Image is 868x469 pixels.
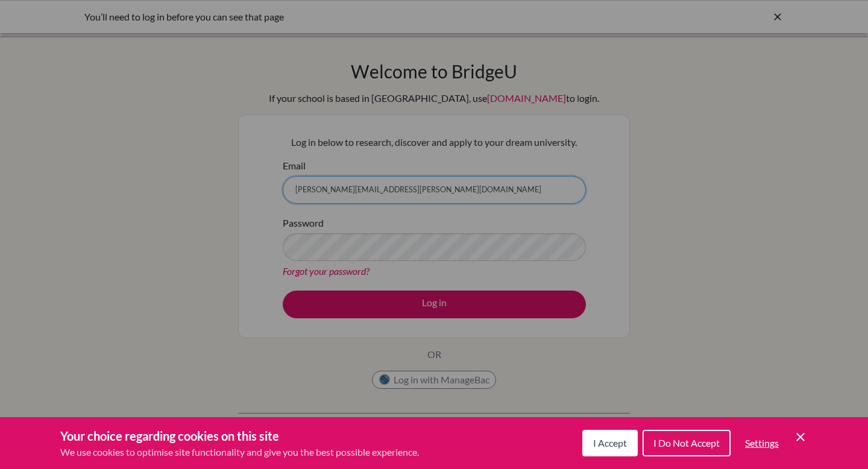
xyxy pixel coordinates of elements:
[60,445,419,459] p: We use cookies to optimise site functionality and give you the best possible experience.
[582,430,638,456] button: I Accept
[745,437,779,449] span: Settings
[735,431,788,455] button: Settings
[793,430,808,444] button: Save and close
[653,437,720,449] span: I Do Not Accept
[60,427,419,445] h3: Your choice regarding cookies on this site
[593,437,627,449] span: I Accept
[643,430,731,456] button: I Do Not Accept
